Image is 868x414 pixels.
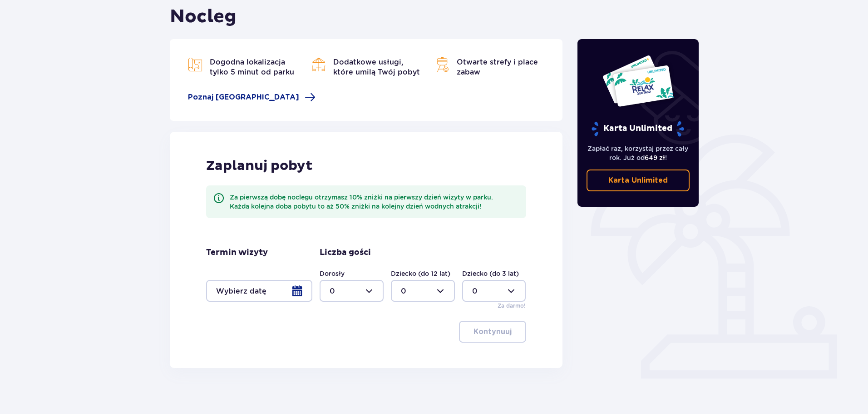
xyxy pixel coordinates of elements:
p: Karta Unlimited [591,121,685,137]
div: Za pierwszą dobę noclegu otrzymasz 10% zniżki na pierwszy dzień wizyty w parku. Każda kolejna dob... [230,193,519,211]
span: Dodatkowe usługi, które umilą Twój pobyt [333,58,420,76]
img: Map Icon [435,57,449,72]
p: Zaplanuj pobyt [206,157,313,175]
img: Bar Icon [311,57,326,72]
p: Kontynuuj [473,327,512,337]
button: Kontynuuj [459,321,526,343]
p: Karta Unlimited [608,175,668,185]
p: Liczba gości [320,247,371,258]
label: Dziecko (do 3 lat) [462,269,519,278]
p: Za darmo! [498,302,526,310]
p: Termin wizyty [206,247,268,258]
span: 649 zł [645,154,665,161]
img: Map Icon [188,57,202,72]
a: Karta Unlimited [587,170,690,191]
label: Dorosły [320,269,345,278]
span: Otwarte strefy i place zabaw [457,58,538,76]
span: Dogodna lokalizacja tylko 5 minut od parku [210,58,294,76]
label: Dziecko (do 12 lat) [391,269,450,278]
span: Poznaj [GEOGRAPHIC_DATA] [188,92,299,102]
a: Poznaj [GEOGRAPHIC_DATA] [188,92,316,103]
p: Zapłać raz, korzystaj przez cały rok. Już od ! [587,144,690,162]
h1: Nocleg [170,5,237,28]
